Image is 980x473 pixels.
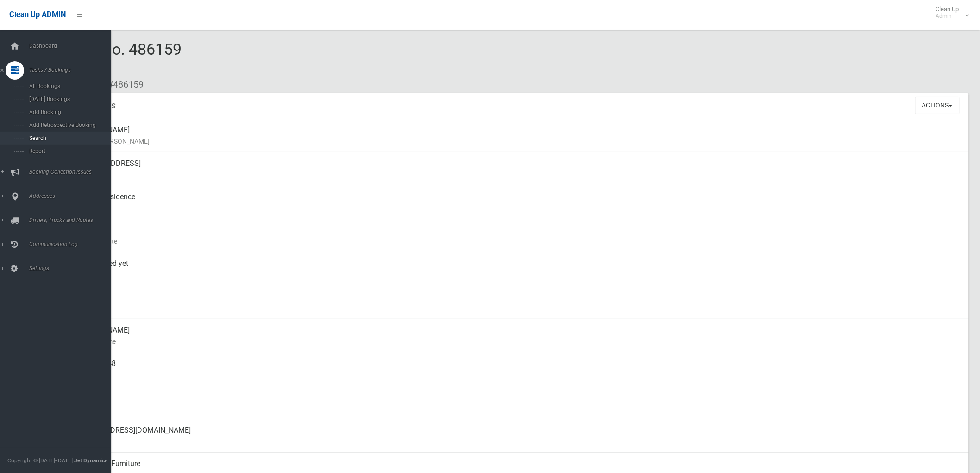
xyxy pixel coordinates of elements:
[931,6,968,19] span: Clean Up
[26,122,111,128] span: Add Retrospective Booking
[915,97,960,114] button: Actions
[74,303,961,314] small: Zone
[74,386,961,419] div: None given
[74,436,961,447] small: Email
[41,40,182,76] span: Booking No. 486159
[74,119,961,152] div: [PERSON_NAME]
[74,152,961,186] div: [STREET_ADDRESS]
[26,169,119,175] span: Booking Collection Issues
[74,353,961,386] div: 0421781548
[74,403,961,414] small: Landline
[74,269,961,280] small: Collected At
[74,236,961,247] small: Collection Date
[26,193,119,199] span: Addresses
[101,76,144,93] li: #486159
[74,202,961,214] small: Pickup Point
[74,286,961,319] div: [DATE]
[26,43,119,49] span: Dashboard
[74,369,961,380] small: Mobile
[7,457,73,464] span: Copyright © [DATE]-[DATE]
[74,252,961,286] div: Not collected yet
[26,83,111,89] span: All Bookings
[936,13,959,19] small: Admin
[26,67,119,73] span: Tasks / Bookings
[74,419,961,453] div: [EMAIL_ADDRESS][DOMAIN_NAME]
[74,186,961,219] div: Front of Residence
[74,136,961,147] small: Name of [PERSON_NAME]
[41,419,969,453] a: [EMAIL_ADDRESS][DOMAIN_NAME]Email
[26,241,119,247] span: Communication Log
[26,148,111,154] span: Report
[74,319,961,353] div: [PERSON_NAME]
[9,10,66,19] span: Clean Up ADMIN
[74,336,961,347] small: Contact Name
[74,219,961,252] div: [DATE]
[26,135,111,141] span: Search
[74,169,961,180] small: Address
[26,109,111,115] span: Add Booking
[74,457,107,464] strong: Jet Dynamics
[26,96,111,102] span: [DATE] Bookings
[26,217,119,223] span: Drivers, Trucks and Routes
[26,265,119,271] span: Settings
